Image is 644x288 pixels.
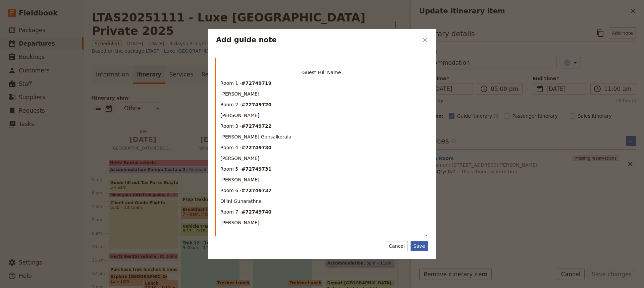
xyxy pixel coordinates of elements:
span: Room 1 - [220,80,241,86]
strong: #72749730 [241,145,272,150]
strong: #72749740 [241,209,272,215]
strong: #72749737 [241,188,272,193]
span: Dilini Gunarathne [220,198,262,204]
button: Cancel [386,241,408,251]
span: Guest Full Name [302,70,341,75]
span: [PERSON_NAME] [220,91,259,97]
strong: #72749722 [241,123,272,129]
span: [PERSON_NAME] Gonsalkorala [220,134,291,139]
span: Room 3 - [220,123,241,129]
span: Room 6 - [220,188,241,193]
strong: #72749719 [241,80,272,86]
span: Room 2 - [220,102,241,107]
button: Save [411,241,428,251]
button: Close dialog [419,34,431,46]
span: [PERSON_NAME] [220,113,259,118]
span: Room 7 - [220,209,241,215]
h2: Add guide note [216,35,418,45]
span: Room 5 - [220,166,241,172]
span: [PERSON_NAME] [220,220,259,225]
span: [PERSON_NAME] [220,177,259,182]
span: [PERSON_NAME] [220,156,259,161]
strong: #72749720 [241,102,272,107]
strong: #72749731 [241,166,272,172]
span: Room 4 - [220,145,241,150]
